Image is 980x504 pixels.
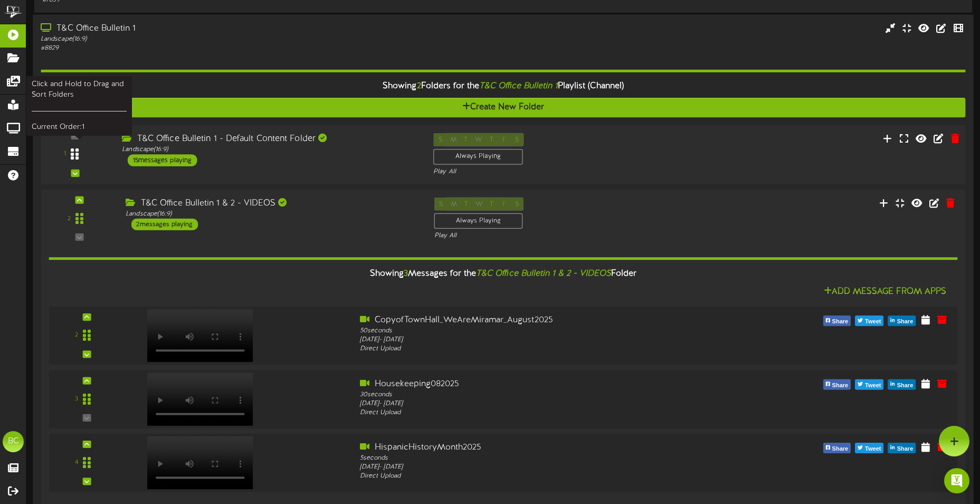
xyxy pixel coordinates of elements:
div: Play All [433,167,651,176]
button: Share [888,443,916,453]
span: Share [895,443,916,455]
span: 3 [404,269,408,278]
div: Always Playing [434,213,523,229]
div: Showing Folders for the Playlist (Channel) [33,75,973,98]
div: Always Playing [433,149,522,165]
div: T&C Office Bulletin 1 - Default Content Folder [122,133,417,145]
div: [DATE] - [DATE] [360,463,722,472]
span: Tweet [863,316,883,328]
div: Housekeeping082025 [360,378,722,390]
div: 30 seconds [360,390,722,399]
div: Direct Upload [360,472,722,481]
i: T&C Office Bulletin 1 [479,81,558,91]
div: Open Intercom Messenger [944,468,969,493]
div: HispanicHistoryMonth2025 [360,442,722,454]
div: Landscape ( 16:9 ) [122,145,417,154]
div: T&C Office Bulletin 1 & 2 - VIDEOS [126,198,418,210]
div: Play All [434,231,650,240]
button: Share [823,379,851,390]
span: Share [830,443,851,455]
div: 2 messages playing [131,219,197,230]
div: Landscape ( 16:9 ) [126,210,418,219]
i: T&C Office Bulletin 1 & 2 - VIDEOS [476,269,611,278]
div: [DATE] - [DATE] [360,335,722,344]
button: Add Message From Apps [821,285,950,298]
div: 50 seconds [360,326,722,335]
div: 5 seconds [360,454,722,463]
button: Share [888,379,916,390]
span: Tweet [863,380,883,391]
div: Landscape ( 16:9 ) [41,35,417,44]
div: Direct Upload [360,408,722,417]
span: 2 [417,81,421,91]
span: Share [895,380,916,391]
span: Share [830,316,851,328]
div: 15 messages playing [127,154,197,166]
div: T&C Office Bulletin 1 [41,23,417,35]
div: # 8829 [41,44,417,53]
button: Share [823,443,851,453]
div: CopyofTownHall_WeAreMiramar_August2025 [360,314,722,326]
span: Tweet [863,443,883,455]
button: Tweet [855,443,883,453]
div: Direct Upload [360,345,722,354]
span: Share [830,380,851,391]
div: [DATE] - [DATE] [360,399,722,408]
button: Tweet [855,316,883,326]
span: Share [895,316,916,328]
button: Create New Folder [41,98,965,117]
div: BC [3,431,24,452]
button: Share [823,316,851,326]
div: Showing Messages for the Folder [41,263,965,285]
button: Tweet [855,379,883,390]
button: Share [888,316,916,326]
